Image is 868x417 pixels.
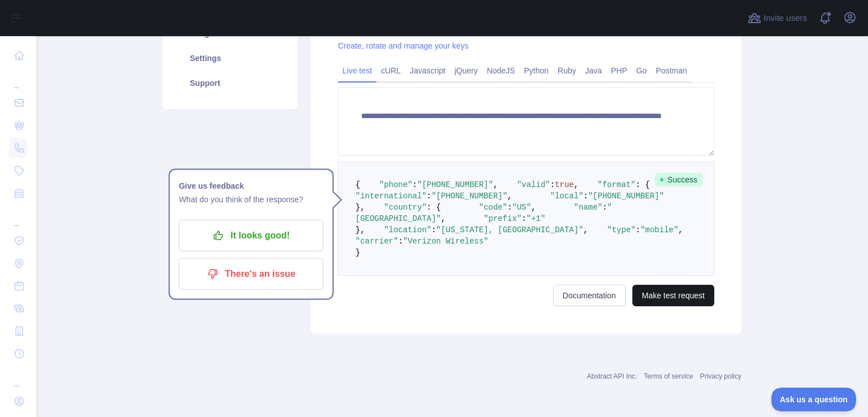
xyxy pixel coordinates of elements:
span: : [427,192,431,201]
span: "phone" [379,180,413,189]
span: "code" [479,203,507,212]
a: jQuery [450,62,482,80]
span: : [602,203,607,212]
span: "format" [598,180,636,189]
button: Invite users [745,9,809,27]
span: }, [355,225,365,234]
span: "[PHONE_NUMBER]" [431,192,507,201]
a: NodeJS [482,62,519,80]
span: true [555,180,574,189]
span: , [493,180,498,189]
a: Go [632,62,652,80]
button: Make test request [632,285,714,306]
a: Java [581,62,607,80]
span: "prefix" [484,214,522,223]
span: "local" [550,192,583,201]
span: , [441,214,445,223]
span: , [574,180,579,189]
span: "mobile" [640,225,678,234]
span: "country" [384,203,427,212]
span: : { [427,203,441,212]
span: : [636,225,640,234]
p: What do you think of the response? [179,193,323,206]
a: PHP [606,62,632,80]
span: : [550,180,554,189]
button: It looks good! [179,220,323,251]
span: "location" [384,225,431,234]
span: "US" [512,203,531,212]
a: Privacy policy [700,372,741,380]
span: Invite users [763,12,807,25]
span: "Verizon Wireless" [403,237,488,246]
a: Ruby [553,62,581,80]
a: Settings [176,46,284,71]
span: }, [355,203,365,212]
a: Support [176,71,284,95]
span: : [398,237,403,246]
span: "name" [574,203,602,212]
span: : [583,192,588,201]
span: "[US_STATE], [GEOGRAPHIC_DATA]" [436,225,583,234]
h1: Give us feedback [179,179,323,193]
span: "type" [607,225,635,234]
div: ... [9,68,27,90]
a: Documentation [553,285,626,306]
div: ... [9,206,27,228]
span: Success [655,173,703,186]
span: { [355,180,360,189]
a: Python [519,62,553,80]
button: There's an issue [179,258,323,290]
span: "carrier" [355,237,398,246]
iframe: Toggle Customer Support [771,388,857,411]
p: There's an issue [187,264,315,284]
span: "valid" [517,180,550,189]
span: } [355,248,360,257]
span: : [522,214,526,223]
span: : [507,203,512,212]
a: Live test [338,62,376,80]
span: : [431,225,436,234]
span: "[PHONE_NUMBER]" [588,192,664,201]
a: Javascript [405,62,450,80]
a: Abstract API Inc. [587,372,637,380]
span: , [507,192,512,201]
span: : { [636,180,650,189]
a: Create, rotate and manage your keys [338,41,468,50]
span: "+1" [526,214,545,223]
a: cURL [376,62,405,80]
span: , [583,225,588,234]
div: ... [9,366,27,389]
span: "international" [355,192,427,201]
span: "[PHONE_NUMBER]" [417,180,493,189]
a: Terms of service [644,372,693,380]
span: , [678,225,683,234]
span: : [413,180,417,189]
span: , [531,203,536,212]
span: "[GEOGRAPHIC_DATA]" [355,203,612,223]
a: Postman [652,62,692,80]
p: It looks good! [187,226,315,245]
